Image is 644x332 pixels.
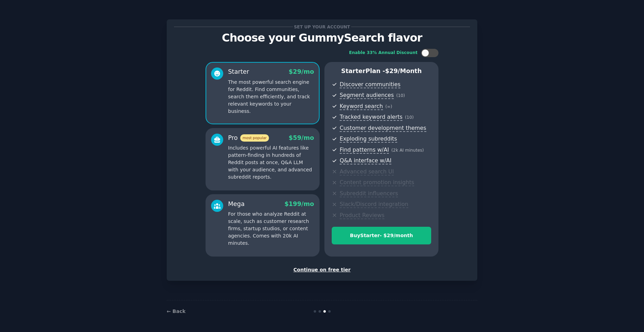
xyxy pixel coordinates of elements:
span: Set up your account [293,23,351,30]
p: For those who analyze Reddit at scale, such as customer research firms, startup studios, or conte... [228,210,314,247]
span: Keyword search [340,103,383,110]
span: Slack/Discord integration [340,201,408,208]
span: Discover communities [340,81,400,88]
div: Pro [228,134,269,142]
span: ( 10 ) [396,93,405,98]
div: Enable 33% Annual Discount [349,50,418,56]
span: Customer development themes [340,125,426,132]
span: ( ∞ ) [385,104,392,109]
span: Product Reviews [340,212,384,219]
span: $ 199 /mo [285,200,314,207]
p: Starter Plan - [332,67,431,75]
span: Exploding subreddits [340,135,397,143]
span: $ 29 /month [385,68,422,74]
span: ( 10 ) [405,115,414,120]
div: Continue on free tier [174,266,470,273]
span: Content promotion insights [340,179,414,186]
span: Find patterns w/AI [340,146,389,154]
div: Starter [228,68,249,76]
span: Advanced search UI [340,168,394,176]
p: The most powerful search engine for Reddit. Find communities, search them efficiently, and track ... [228,79,314,115]
a: ← Back [167,308,185,314]
div: Buy Starter - $ 29 /month [332,232,431,239]
button: BuyStarter- $29/month [332,227,431,244]
span: most popular [240,134,269,142]
span: $ 29 /mo [289,68,314,75]
p: Includes powerful AI features like pattern-finding in hundreds of Reddit posts at once, Q&A LLM w... [228,144,314,181]
span: $ 59 /mo [289,134,314,141]
span: ( 2k AI minutes ) [391,148,424,153]
span: Subreddit influencers [340,190,398,197]
span: Q&A interface w/AI [340,157,391,164]
span: Segment audiences [340,92,394,99]
p: Choose your GummySearch flavor [174,32,470,44]
span: Tracked keyword alerts [340,114,402,121]
div: Mega [228,200,245,208]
